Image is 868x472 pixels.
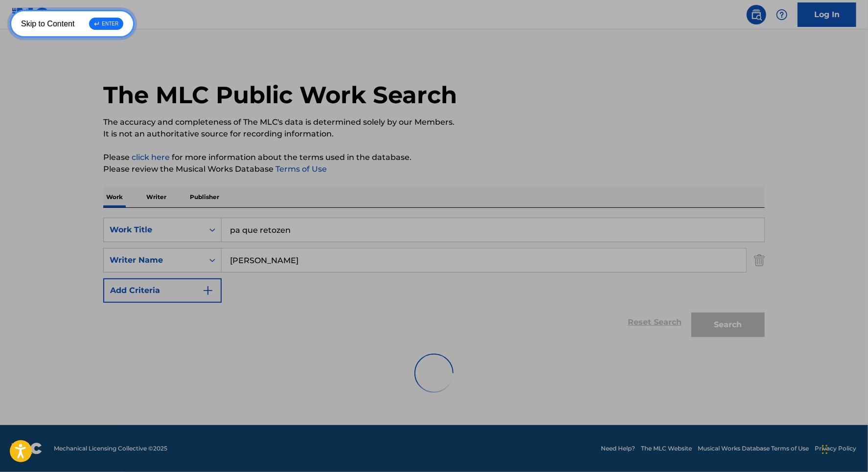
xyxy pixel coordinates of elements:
[143,187,169,207] p: Writer
[12,7,49,22] img: MLC Logo
[815,444,856,453] a: Privacy Policy
[641,444,692,453] a: The MLC Website
[12,443,42,454] img: logo
[187,187,222,207] p: Publisher
[776,9,788,21] img: help
[751,9,762,21] img: search
[822,435,828,464] div: Drag
[274,164,327,174] a: Terms of Use
[103,152,765,163] p: Please for more information about the terms used in the database.
[103,278,222,303] button: Add Criteria
[819,425,868,472] iframe: Chat Widget
[798,2,856,27] a: Log In
[103,163,765,175] p: Please review the Musical Works Database
[747,5,766,24] a: Public Search
[103,218,765,342] form: Search Form
[110,224,198,236] div: Work Title
[601,444,635,453] a: Need Help?
[110,254,198,266] div: Writer Name
[772,5,792,24] div: Help
[103,128,765,140] p: It is not an authoritative source for recording information.
[754,248,765,272] img: Delete Criterion
[54,444,167,453] span: Mechanical Licensing Collective © 2025
[202,285,214,296] img: 9d2ae6d4665cec9f34b9.svg
[103,116,765,128] p: The accuracy and completeness of The MLC's data is determined solely by our Members.
[698,444,809,453] a: Musical Works Database Terms of Use
[132,153,170,162] a: click here
[103,187,126,207] p: Work
[103,80,457,110] h1: The MLC Public Work Search
[410,349,458,398] img: preloader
